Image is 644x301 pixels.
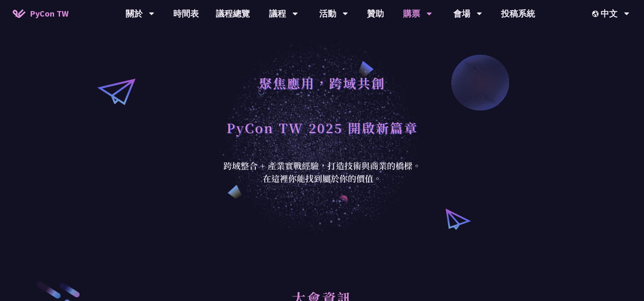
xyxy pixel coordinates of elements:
div: 跨域整合 + 產業實戰經驗，打造技術與商業的橋樑。 在這裡你能找到屬於你的價值。 [218,159,426,185]
h1: 聚焦應用，跨域共創 [259,70,385,96]
h1: PyCon TW 2025 開啟新篇章 [226,115,418,140]
img: Locale Icon [592,11,601,17]
span: PyCon TW [30,7,69,20]
img: Home icon of PyCon TW 2025 [13,9,26,18]
a: PyCon TW [4,3,77,24]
